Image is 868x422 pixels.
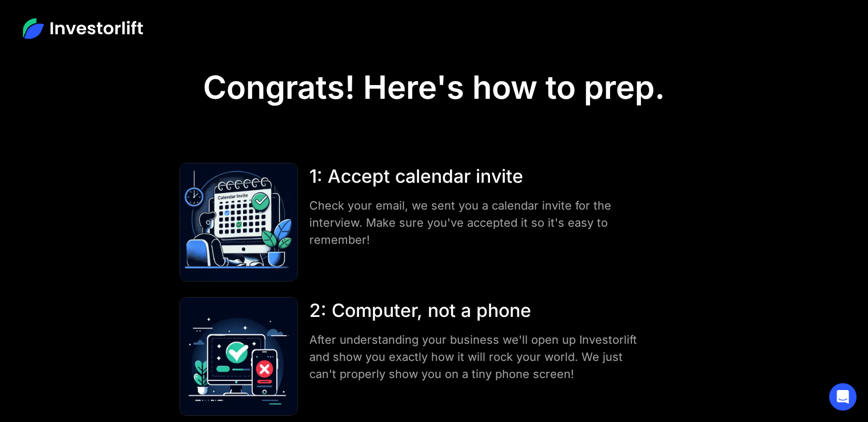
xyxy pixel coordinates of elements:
[829,383,857,411] div: Open Intercom Messenger
[309,163,651,190] div: 1: Accept calendar invite
[309,297,651,324] div: 2: Computer, not a phone
[203,69,665,107] h1: Congrats! Here's how to prep.
[309,331,651,383] div: After understanding your business we'll open up Investorlift and show you exactly how it will roc...
[309,197,651,248] div: Check your email, we sent you a calendar invite for the interview. Make sure you've accepted it s...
